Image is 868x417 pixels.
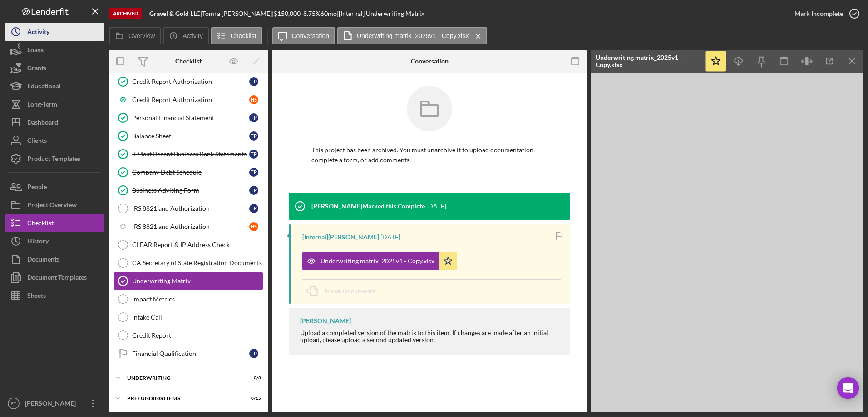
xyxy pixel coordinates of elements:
[245,375,261,381] div: 0 / 8
[132,296,263,303] div: Impact Metrics
[302,252,457,270] button: Underwriting matrix_2025v1 - Copy.xlsx
[132,314,263,321] div: Intake Call
[113,344,263,363] a: Financial QualificationTP
[591,73,863,412] iframe: Document Preview
[132,169,249,176] div: Company Debt Schedule
[109,8,142,19] div: Archived
[211,27,262,44] button: Checklist
[837,377,859,399] div: Open Intercom Messenger
[113,272,263,290] a: Underwriting Matrix
[596,54,700,68] div: Underwriting matrix_2025v1 - Copy.xlsx
[249,95,258,104] div: H S
[132,259,263,267] div: CA Secretary of State Registration Documents
[182,32,202,39] label: Activity
[113,91,263,109] a: Credit Report AuthorizationHS
[132,241,263,248] div: CLEAR Report & IP Address Check
[109,27,161,44] button: Overview
[426,203,446,210] time: 2025-08-27 17:32
[113,308,263,326] a: Intake Call
[231,32,256,39] label: Checklist
[202,10,274,17] div: Tomra [PERSON_NAME] |
[311,203,425,210] div: [PERSON_NAME] Marked this Complete
[113,236,263,254] a: CLEAR Report & IP Address Check
[113,181,263,199] a: Business Advising FormTP
[113,326,263,344] a: Credit Report
[302,233,379,241] div: [Internal] [PERSON_NAME]
[23,394,82,415] div: [PERSON_NAME]
[292,32,330,39] label: Conversation
[249,113,258,122] div: T P
[249,222,258,231] div: H S
[357,32,469,39] label: Underwriting matrix_2025v1 - Copy.xlsx
[321,10,337,17] div: 60 mo
[274,10,303,17] div: $150,000
[337,10,424,17] div: | [Internal] Underwriting Matrix
[300,317,351,325] div: [PERSON_NAME]
[113,127,263,145] a: Balance SheetTP
[113,73,263,91] a: Credit Report AuthorizationTP
[132,277,263,285] div: Underwriting Matrix
[132,96,249,103] div: Credit Report Authorization
[325,287,375,295] span: Move Documents
[337,27,487,44] button: Underwriting matrix_2025v1 - Copy.xlsx
[249,204,258,213] div: T P
[149,10,202,17] div: |
[132,187,249,194] div: Business Advising Form
[132,205,249,212] div: IRS 8821 and Authorization
[113,290,263,308] a: Impact Metrics
[5,394,104,412] button: ET[PERSON_NAME]
[113,163,263,181] a: Company Debt ScheduleTP
[303,10,321,17] div: 8.75 %
[249,77,258,86] div: T P
[132,150,249,158] div: 3 Most Recent Business Bank Statements
[11,401,16,406] text: ET
[249,131,258,141] div: T P
[249,150,258,159] div: T P
[132,114,249,121] div: Personal Financial Statement
[272,27,335,44] button: Conversation
[128,32,155,39] label: Overview
[249,168,258,177] div: T P
[380,233,400,241] time: 2025-08-27 17:32
[249,349,258,358] div: T P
